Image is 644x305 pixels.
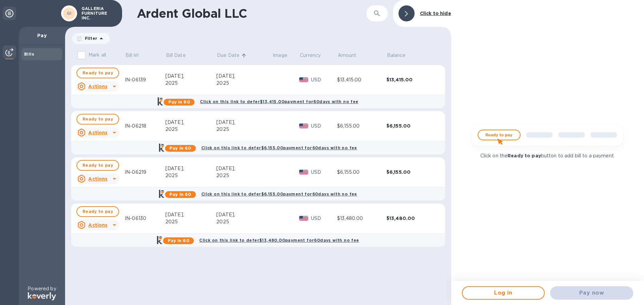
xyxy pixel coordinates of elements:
div: $6,155.00 [386,169,436,175]
button: Ready to pay [76,206,119,217]
p: USD [311,215,337,222]
span: Ready to pay [83,69,113,77]
div: 2025 [165,218,217,225]
div: IN-06219 [125,169,165,176]
div: $6,155.00 [386,123,436,129]
h1: Ardent Global LLC [137,6,366,20]
b: Click on this link to defer $13,415.00 payment for 60 days with no fee [200,99,358,104]
div: 2025 [165,126,217,133]
img: Logo [28,292,56,300]
u: Actions [88,84,107,89]
p: Amount [338,52,357,59]
span: Ready to pay [83,115,113,123]
b: Pay in 60 [169,146,191,151]
div: 2025 [216,172,272,179]
p: Filter [82,35,97,41]
b: Ready to pay [507,153,541,158]
u: Actions [88,130,107,135]
p: GALLERIA FURNITURE INC. [82,6,115,20]
span: Bill Date [166,52,195,59]
div: [DATE], [216,119,272,126]
button: Ready to pay [76,68,119,78]
button: Ready to pay [76,114,119,125]
p: Bill Date [166,52,186,59]
span: Ready to pay [83,161,113,169]
div: IN-06218 [125,123,165,130]
div: [DATE], [165,211,217,218]
img: USD [299,170,308,174]
div: 2025 [165,172,217,179]
span: Bill № [125,52,148,59]
b: Pay in 60 [168,99,190,104]
p: Image [273,52,287,59]
span: Balance [387,52,415,59]
p: Balance [387,52,406,59]
u: Actions [88,222,107,228]
p: USD [311,169,337,176]
b: Click on this link to defer $13,480.00 payment for 60 days with no fee [199,238,359,243]
div: 2025 [165,80,217,87]
div: $13,415.00 [386,76,436,83]
span: Amount [338,52,365,59]
div: IN-06130 [125,215,165,222]
p: USD [311,123,337,130]
img: USD [299,124,308,128]
div: [DATE], [216,165,272,172]
div: [DATE], [165,165,217,172]
div: 2025 [216,218,272,225]
b: Click on this link to defer $6,155.00 payment for 60 days with no fee [201,145,357,150]
div: $13,415.00 [337,76,386,83]
b: Pay in 60 [169,192,191,197]
b: Click on this link to defer $6,155.00 payment for 60 days with no fee [201,192,357,197]
b: Click to hide [420,11,451,16]
p: Mark all [89,52,106,59]
p: Due Date [217,52,239,59]
div: [DATE], [165,73,217,80]
p: Powered by [28,285,56,292]
img: USD [299,77,308,82]
div: [DATE], [216,73,272,80]
span: Due Date [217,52,248,59]
p: USD [311,76,337,83]
span: Ready to pay [83,208,113,216]
div: $6,155.00 [337,123,386,130]
div: $6,155.00 [337,169,386,176]
img: USD [299,216,308,221]
div: [DATE], [165,119,217,126]
button: Log in [462,286,545,300]
u: Actions [88,176,107,181]
div: $13,480.00 [337,215,386,222]
p: Bill № [125,52,139,59]
b: Pay in 60 [168,238,190,243]
b: GI [67,11,72,16]
p: Currency [300,52,321,59]
div: $13,480.00 [386,215,436,222]
p: Click on the button to add bill to a payment. [480,152,615,159]
p: Pay [24,32,60,39]
div: 2025 [216,80,272,87]
div: [DATE], [216,211,272,218]
button: Ready to pay [76,160,119,171]
div: IN-06139 [125,76,165,83]
div: 2025 [216,126,272,133]
b: Bills [24,52,34,57]
span: Log in [468,289,539,297]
